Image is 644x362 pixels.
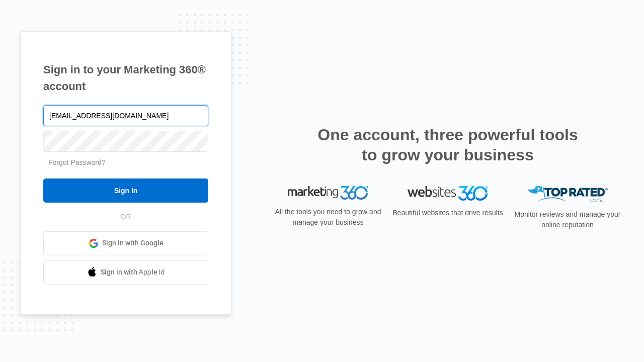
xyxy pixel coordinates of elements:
[511,209,624,230] p: Monitor reviews and manage your online reputation
[391,208,504,218] p: Beautiful websites that drive results
[272,207,384,228] p: All the tools you need to grow and manage your business
[314,125,581,165] h2: One account, three powerful tools to grow your business
[114,212,138,222] span: OR
[101,267,165,278] span: Sign in with Apple Id
[288,186,368,200] img: Marketing 360
[408,186,488,201] img: Websites 360
[102,238,164,248] span: Sign in with Google
[527,186,608,203] img: Top Rated Local
[48,158,106,166] a: Forgot Password?
[43,178,208,203] input: Sign In
[43,61,208,95] h1: Sign in to your Marketing 360® account
[43,260,208,285] a: Sign in with Apple Id
[43,231,208,255] a: Sign in with Google
[43,105,208,126] input: Email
